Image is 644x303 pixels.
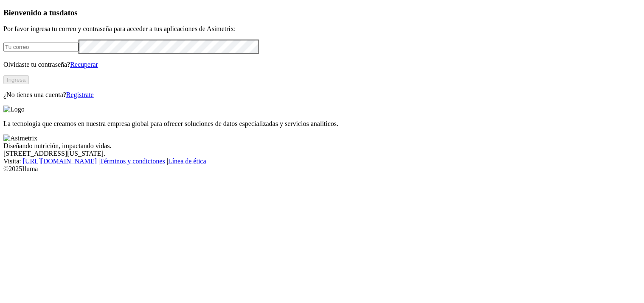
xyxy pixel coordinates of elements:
img: Logo [3,106,25,113]
span: datos [59,8,78,17]
a: Términos y condiciones [100,157,165,165]
p: ¿No tienes una cuenta? [3,91,641,99]
p: Olvidaste tu contraseña? [3,61,641,69]
button: Ingresa [3,75,29,84]
div: Diseñando nutrición, impactando vidas. [3,142,641,150]
p: La tecnología que creamos en nuestra empresa global para ofrecer soluciones de datos especializad... [3,120,641,128]
h3: Bienvenido a tus [3,8,641,17]
div: Visita : | | [3,157,641,165]
a: Regístrate [66,91,94,98]
div: [STREET_ADDRESS][US_STATE]. [3,150,641,157]
a: Recuperar [70,61,98,68]
a: Línea de ética [168,157,206,165]
a: [URL][DOMAIN_NAME] [23,157,97,165]
p: Por favor ingresa tu correo y contraseña para acceder a tus aplicaciones de Asimetrix: [3,25,641,33]
div: © 2025 Iluma [3,165,641,173]
img: Asimetrix [3,134,37,142]
input: Tu correo [3,43,79,51]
